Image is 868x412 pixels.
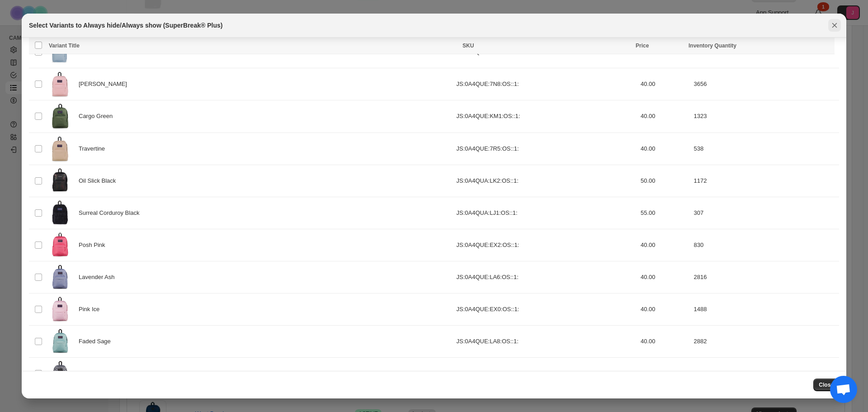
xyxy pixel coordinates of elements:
span: Variant Title [49,43,80,49]
td: JS:0A4QUE:EX2:OS::1: [454,229,638,261]
h2: Select Variants to Always hide/Always show (SuperBreak® Plus) [29,21,222,30]
td: 40.00 [638,229,691,261]
img: JS0A4QUELA6-FRONT.webp [49,264,71,290]
td: JS:0A4QUE:LA6:OS::1: [454,261,638,294]
span: Inventory Quantity [689,43,736,49]
img: JS0A4QUELH0-FRONT.webp [49,360,71,387]
td: 2882 [691,326,839,358]
td: 307 [691,197,839,229]
td: JS:0A4QUE:7N8:OS::1: [454,68,638,100]
span: Close [819,381,834,388]
td: JS:0A4QUA:LK2:OS::1: [454,165,638,197]
span: Posh Pink [79,241,110,250]
td: 550 [691,358,839,390]
td: 50.00 [638,165,691,197]
div: Open chat [830,376,857,403]
td: JS:0A4QUE:KM1:OS::1: [454,100,638,133]
td: JS:0A4QUA:LJ1:OS::1: [454,197,638,229]
img: JS0A4QUE7R5-FRONT_fe3b6cb2-d866-4585-ae97-10692dcb34a3.webp [49,136,71,162]
span: Travertine [79,144,110,153]
td: 40.00 [638,133,691,165]
span: Faded Sage [79,337,116,346]
td: 40.00 [638,326,691,358]
td: 40.00 [638,68,691,100]
span: Surreal Swirlies [79,369,124,378]
td: JS:0A4QUE:LA8:OS::1: [454,326,638,358]
td: 1323 [691,100,839,133]
img: JS0A4QUEEX0-FRONT.webp [49,296,71,322]
td: 538 [691,133,839,165]
td: 2816 [691,261,839,294]
img: JS0A4QUELA8-FRONT.webp [49,328,71,355]
img: JS0A4QUALJ1-FRONT.webp [49,200,71,226]
img: JS0A4QUALK2-FRONT.webp [49,168,71,194]
button: Close [813,379,839,391]
td: JS:0A4QUE:LH0:OS::1: [454,358,638,390]
button: Close [828,19,841,32]
span: Cargo Green [79,112,118,121]
td: 830 [691,229,839,261]
span: Surreal Corduroy Black [79,208,144,218]
td: 40.00 [638,261,691,294]
span: SKU [462,43,474,49]
span: Oil Slick Black [79,176,121,185]
span: [PERSON_NAME] [79,80,132,89]
span: Lavender Ash [79,273,119,282]
img: JS0A4QUE7N8-FRONT_ff0f9364-f9ca-40b3-9e26-436a333409fe.webp [49,71,71,97]
td: JS:0A4QUE:7R5:OS::1: [454,133,638,165]
td: 3656 [691,68,839,100]
span: Price [636,43,649,49]
td: JS:0A4QUE:EX0:OS::1: [454,294,638,326]
span: Pink Ice [79,305,104,314]
td: 55.00 [638,197,691,229]
td: 34.00 [638,358,691,390]
td: 1488 [691,294,839,326]
td: 1172 [691,165,839,197]
td: 40.00 [638,294,691,326]
img: JS0A4QUEKM1-FRONT.webp [49,103,71,129]
td: 40.00 [638,100,691,133]
img: JS0A4QUEEX2-FRONT.webp [49,232,71,258]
